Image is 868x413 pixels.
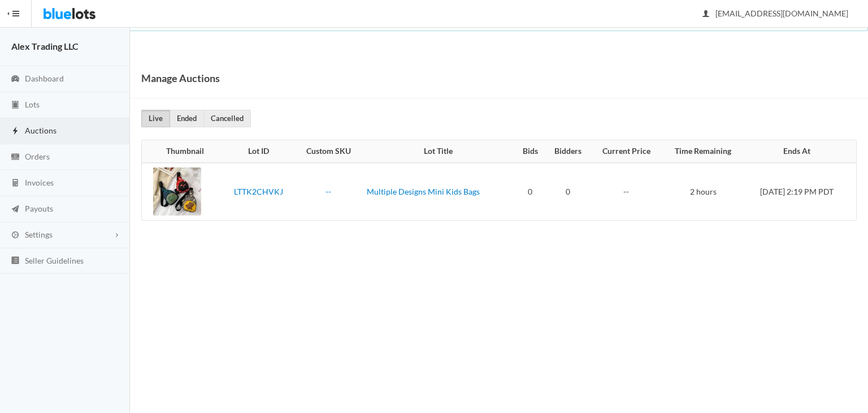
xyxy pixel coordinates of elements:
a: -- [325,187,331,196]
ion-icon: calculator [10,178,21,189]
a: Ended [170,110,204,127]
th: Bidders [545,140,591,163]
th: Bids [515,140,545,163]
ion-icon: person [700,9,711,20]
a: LTTK2CHVKJ [234,187,283,196]
span: Payouts [25,204,53,213]
th: Lot ID [222,140,295,163]
ion-icon: flash [10,126,21,137]
th: Thumbnail [142,140,222,163]
span: [EMAIL_ADDRESS][DOMAIN_NAME] [703,8,848,18]
a: Live [141,110,170,127]
ion-icon: speedometer [10,74,21,85]
th: Time Remaining [662,140,744,163]
td: [DATE] 2:19 PM PDT [744,163,856,221]
a: Cancelled [203,110,251,127]
td: 2 hours [662,163,744,221]
ion-icon: cash [10,152,21,163]
strong: Alex Trading LLC [11,41,79,51]
span: Dashboard [25,74,64,83]
td: 0 [515,163,545,221]
ion-icon: paper plane [10,204,21,215]
td: -- [591,163,662,221]
ion-icon: cog [10,230,21,241]
th: Current Price [591,140,662,163]
ion-icon: list box [10,256,21,266]
h1: Manage Auctions [141,70,220,87]
th: Ends At [744,140,856,163]
ion-icon: clipboard [10,100,21,111]
td: 0 [545,163,591,221]
span: Invoices [25,178,54,187]
a: Multiple Designs Mini Kids Bags [367,187,480,196]
span: Lots [25,100,40,109]
th: Lot Title [362,140,515,163]
span: Seller Guidelines [25,256,84,265]
span: Orders [25,152,50,161]
span: Settings [25,230,53,239]
span: Auctions [25,126,57,135]
th: Custom SKU [295,140,362,163]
